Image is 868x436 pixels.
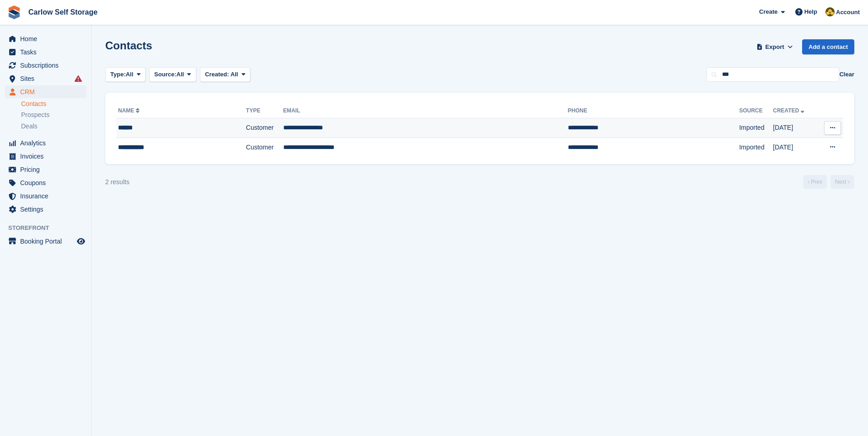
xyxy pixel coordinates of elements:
span: Help [804,7,817,16]
button: Source: All [149,67,196,82]
td: [DATE] [773,138,818,157]
span: Pricing [20,163,75,176]
button: Clear [839,70,854,79]
span: Account [836,8,860,17]
span: Booking Portal [20,235,75,248]
a: Contacts [21,100,86,108]
a: menu [5,176,86,189]
td: Customer [246,118,283,138]
td: Imported [739,118,773,138]
span: Storefront [8,223,91,233]
img: stora-icon-8386f47178a22dfd0bd8f6a31ec36ba5ce8667c1dd55bd0f319d3a0aa187defe.svg [7,5,21,19]
span: Deals [21,122,38,131]
i: Smart entry sync failures have occurred [75,75,82,82]
span: Export [766,43,784,52]
button: Export [755,39,795,54]
a: menu [5,190,86,202]
a: menu [5,46,86,58]
a: menu [5,163,86,176]
span: Type: [110,70,126,79]
th: Source [739,104,773,118]
span: Invoices [20,150,75,163]
td: Imported [739,138,773,157]
a: menu [5,235,86,248]
span: CRM [20,85,75,98]
span: Source: [154,70,176,79]
th: Email [283,104,568,118]
button: Type: All [105,67,146,82]
a: menu [5,137,86,149]
img: Kevin Moore [825,7,835,16]
a: menu [5,85,86,98]
span: All [126,70,134,79]
nav: Page [801,175,856,189]
a: menu [5,32,86,45]
span: Sites [20,72,75,85]
a: menu [5,203,86,216]
span: Settings [20,203,75,216]
span: Create [759,7,777,16]
span: Created: [205,71,229,78]
a: Created [773,107,806,114]
th: Type [246,104,283,118]
a: menu [5,72,86,85]
a: menu [5,150,86,163]
a: Carlow Self Storage [25,5,101,20]
a: Add a contact [802,39,854,54]
a: Deals [21,122,86,131]
a: Name [118,107,141,114]
span: All [177,70,184,79]
td: Customer [246,138,283,157]
a: Preview store [75,236,86,247]
span: All [231,71,238,78]
a: Next [830,175,854,189]
a: Previous [803,175,827,189]
div: 2 results [105,177,129,187]
span: Subscriptions [20,59,75,72]
button: Created: All [200,67,250,82]
th: Phone [568,104,739,118]
span: Coupons [20,176,75,189]
a: Prospects [21,110,86,120]
a: menu [5,59,86,72]
span: Insurance [20,190,75,202]
h1: Contacts [105,39,152,52]
span: Home [20,32,75,45]
span: Prospects [21,111,49,119]
span: Tasks [20,46,75,58]
span: Analytics [20,137,75,149]
td: [DATE] [773,118,818,138]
